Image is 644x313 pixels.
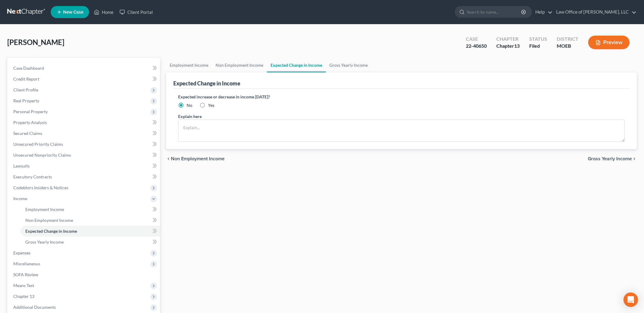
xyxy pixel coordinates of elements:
span: Additional Documents [13,305,56,310]
a: Property Analysis [8,117,160,128]
span: Lawsuits [13,163,30,168]
span: Codebtors Insiders & Notices [13,185,68,190]
div: MOEB [557,43,578,50]
span: Unsecured Priority Claims [13,142,63,147]
span: Means Test [13,283,34,288]
span: Credit Report [13,76,39,81]
a: Expected Change in Income [267,58,326,72]
div: Chapter [496,43,520,50]
button: Preview [588,36,630,49]
div: Status [529,36,547,43]
span: Secured Claims [13,131,42,136]
a: Gross Yearly Income [21,237,160,248]
button: chevron_left Non Employment Income [166,156,225,161]
a: Non Employment Income [21,215,160,226]
div: Chapter [496,36,520,43]
span: New Case [63,10,83,14]
span: No [187,103,192,108]
span: Unsecured Nonpriority Claims [13,152,71,158]
span: Income [13,196,27,201]
span: Executory Contracts [13,174,52,179]
a: Employment Income [21,204,160,215]
button: Gross Yearly Income chevron_right [588,156,637,161]
a: Case Dashboard [8,63,160,74]
a: Employment Income [166,58,212,72]
span: Gross Yearly Income [25,239,64,244]
span: Case Dashboard [13,65,44,71]
span: Non Employment Income [25,218,73,223]
span: Expenses [13,250,30,255]
label: Expected increase or decrease in income [DATE]? [178,94,625,100]
a: Unsecured Priority Claims [8,139,160,150]
span: Property Analysis [13,120,47,125]
a: Unsecured Nonpriority Claims [8,150,160,161]
a: Credit Report [8,74,160,85]
a: Secured Claims [8,128,160,139]
i: chevron_right [632,156,637,161]
a: Help [532,7,553,18]
div: Case [466,36,487,43]
label: Explain here [178,113,202,120]
span: SOFA Review [13,272,38,277]
div: Filed [529,43,547,50]
a: Client Portal [117,7,156,18]
div: District [557,36,578,43]
span: Miscellaneous [13,261,40,266]
span: Expected Change in Income [25,228,77,234]
div: 22-40650 [466,43,487,50]
i: chevron_left [166,156,171,161]
span: Non Employment Income [171,156,225,161]
a: Lawsuits [8,161,160,171]
span: Yes [208,103,214,108]
a: Law Office of [PERSON_NAME], LLC [553,7,636,18]
a: Home [91,7,117,18]
div: Expected Change in Income [173,80,240,87]
a: Gross Yearly Income [326,58,371,72]
input: Search by name... [467,6,522,18]
span: Real Property [13,98,39,103]
span: Chapter 13 [13,294,34,299]
a: Executory Contracts [8,171,160,182]
span: 13 [514,43,520,49]
a: Non Employment Income [212,58,267,72]
a: SOFA Review [8,269,160,280]
span: Employment Income [25,207,64,212]
span: Client Profile [13,87,38,92]
span: [PERSON_NAME] [7,38,64,46]
a: Expected Change in Income [21,226,160,237]
span: Personal Property [13,109,48,114]
div: Open Intercom Messenger [623,292,638,307]
span: Gross Yearly Income [588,156,632,161]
